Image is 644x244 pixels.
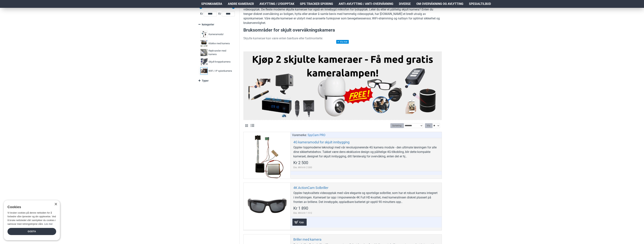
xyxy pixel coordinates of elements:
[298,221,305,223] span: Kjøp
[7,203,54,211] div: Cookies
[251,43,442,52] li: Disse kan tas med overalt og brukes til skjult filming i situasjoner der diskresjon er nødvendig ...
[200,67,208,74] img: WiFi / IP spionkamera
[7,212,56,225] span: Vi bruker cookies på denne nettsiden for å forbedre våre tjenester og din opplevelse. Ved å bruke...
[339,2,393,6] span: Anti-avlytting / Anti-overvåkning
[198,21,236,28] a: kategorier
[293,186,328,190] a: 4K ActionCam Solbriller
[246,53,439,117] img: Kjøp 2 skjulte kameraer – Få med gratis kameralampe!
[54,203,57,206] div: Close
[293,140,350,144] a: 4G kameramodul for skjult innbygging
[228,2,254,6] span: Andre kameraer
[399,2,411,6] span: Diverse
[209,69,232,73] span: WiFi / IP spionkamera
[390,123,404,128] label: Sortering:
[201,2,222,6] span: Spionkamera
[293,237,321,242] a: Briller med kamera
[200,31,208,38] img: Kameramodul
[209,60,230,64] span: Skjult kroppskamera
[292,133,307,137] span: Varemerke:
[198,77,236,84] a: Typer
[44,223,53,225] a: Les mer, opens a new window
[469,2,491,6] span: Spesialtilbud
[200,49,208,56] img: Røykvarsler med kamera
[7,228,56,235] div: Godta
[293,206,308,210] span: Kr 1 890
[293,166,312,169] span: Eks. MVA:Kr 2 000
[200,40,208,47] img: Klokke med kamera
[293,161,308,165] span: Kr 2 500
[199,12,204,16] span: Kr
[209,49,233,56] span: Røykvarsler med kamera
[259,2,294,6] span: Avlytting / Lydopptak
[209,32,223,36] span: Kameramodul
[293,191,439,204] div: Opplev høykvalitets videoopptak med våre elegante og sportslige solbriller, som har et robust kam...
[243,36,442,41] p: Skjulte kameraer kan være enten bærbare eller fastmonterte:
[416,2,463,6] span: Om overvåkning og avlytting
[300,2,333,6] span: GPS Tracker Sporing
[244,183,290,229] a: 4K ActionCam Solbriller 4K ActionCam Solbriller
[425,123,432,128] label: Vis:
[243,27,442,33] h3: Bruksområder for skjult overvåkningskamera
[244,132,290,179] a: 4G kameramodul for skjult innbygging 4G kameramodul for skjult innbygging
[308,133,325,137] a: SpyCam PRO
[293,145,439,159] div: Opplev toppmoderne teknologi med vår revolusjonerende 4G kamera module - den ultimate løsningen f...
[218,12,222,16] span: Kr
[209,42,230,45] span: Klokke med kamera
[293,211,312,215] span: Eks. MVA:Kr 1 512
[251,43,285,46] strong: Bærbare spionkameraer:
[200,58,208,65] img: Skjult kroppskamera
